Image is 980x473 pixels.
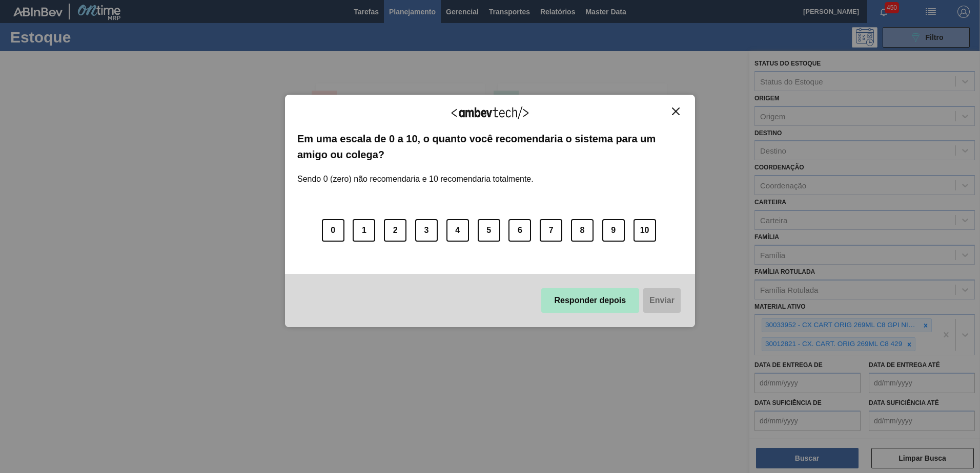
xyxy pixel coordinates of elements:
button: 7 [540,219,562,242]
button: 0 [322,219,344,242]
button: 4 [446,219,469,242]
label: Sendo 0 (zero) não recomendaria e 10 recomendaria totalmente. [297,162,534,184]
button: 10 [634,219,656,242]
button: 8 [571,219,594,242]
label: Em uma escala de 0 a 10, o quanto você recomendaria o sistema para um amigo ou colega? [297,131,683,162]
img: Close [672,107,680,115]
button: 9 [602,219,625,242]
button: 1 [353,219,375,242]
button: 6 [508,219,531,242]
button: 5 [478,219,500,242]
button: Close [669,107,683,116]
button: 3 [415,219,438,242]
button: Responder depois [541,288,640,313]
img: Logo Ambevtech [452,106,528,119]
button: 2 [384,219,406,242]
